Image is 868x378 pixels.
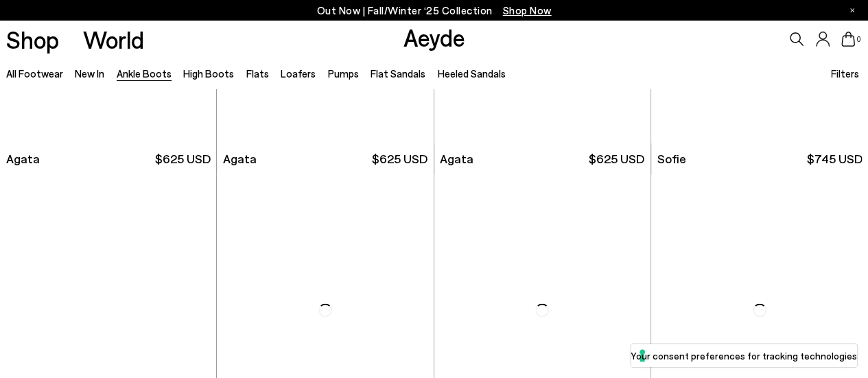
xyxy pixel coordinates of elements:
a: Loafers [281,67,316,80]
a: All Footwear [6,67,63,80]
a: Ankle Boots [117,67,172,80]
span: Navigate to /collections/new-in [503,4,552,16]
button: Your consent preferences for tracking technologies [631,344,857,367]
a: Flats [246,67,269,80]
a: High Boots [183,67,234,80]
a: 0 [841,32,855,47]
span: $625 USD [589,150,644,167]
span: $745 USD [806,150,862,167]
label: Your consent preferences for tracking technologies [631,349,857,363]
a: World [83,27,144,51]
span: Agata [223,150,257,167]
span: 0 [855,36,862,43]
a: New In [75,67,104,80]
a: Agata $625 USD [434,143,650,174]
a: Pumps [327,67,358,80]
span: $625 USD [372,150,427,167]
span: Sofie [657,150,685,167]
a: Heeled Sandals [437,67,505,80]
a: Agata $625 USD [217,143,433,174]
a: Aeyde [403,23,465,51]
a: Flat Sandals [371,67,425,80]
span: Filters [831,67,859,80]
a: Sofie $745 USD [651,143,868,174]
span: $625 USD [155,150,211,167]
p: Out Now | Fall/Winter ‘25 Collection [317,2,552,19]
span: Agata [440,150,473,167]
span: Agata [6,150,40,167]
a: Shop [6,27,59,51]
